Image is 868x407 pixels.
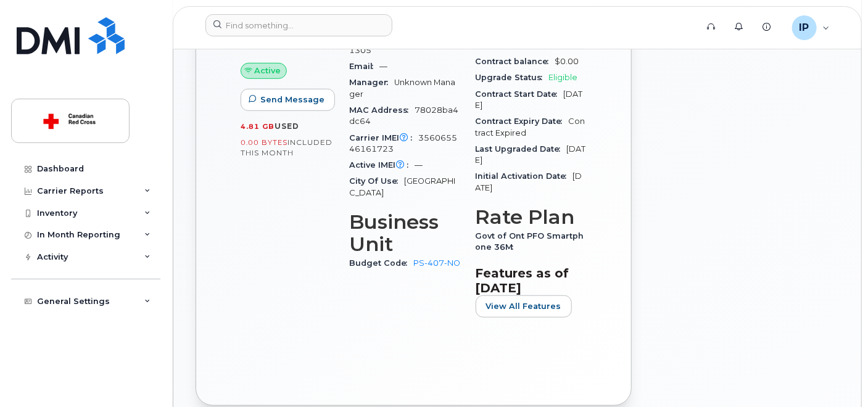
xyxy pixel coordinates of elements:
span: View All Features [486,300,561,312]
span: Contract Expired [476,117,585,137]
h3: Rate Plan [476,206,587,228]
div: Irish Panti [783,15,838,40]
span: [GEOGRAPHIC_DATA] [349,176,455,197]
span: Initial Activation Date [476,171,573,181]
span: Contract Expiry Date [476,117,569,126]
span: $0.00 [555,57,579,66]
span: IP [800,20,809,35]
span: Send Message [260,94,324,105]
span: Contract Start Date [476,89,564,99]
span: — [379,62,387,71]
a: 0500945525 - Bell - CANADIAN RED CROSS- NATIONAL OFFICE [476,18,582,50]
span: 4.81 GB [241,122,275,131]
span: used [275,121,299,131]
span: City Of Use [349,176,404,186]
span: Upgrade Status [476,73,549,82]
span: Eligible [549,73,578,82]
span: Active [255,65,281,76]
button: Send Message [241,89,335,111]
span: [DATE] [476,171,582,192]
span: [DATE] [476,89,583,110]
span: 356065546161723 [349,133,457,154]
span: Manager [349,78,394,87]
h3: Features as of [DATE] [476,266,587,295]
span: Carrier IMEI [349,133,418,142]
span: Unknown Manager [349,78,455,98]
span: Contract balance [476,57,555,66]
span: — [415,160,423,170]
input: Find something... [205,14,392,36]
span: Last Upgraded Date [476,144,567,154]
h3: Business Unit [349,211,461,255]
span: Active IMEI [349,160,415,170]
button: View All Features [476,295,572,318]
span: 0.00 Bytes [241,138,287,147]
a: PS-407-NO [413,258,460,268]
span: MAC Address [349,105,415,115]
span: Budget Code [349,258,413,268]
span: [DATE] [476,144,586,165]
span: Email [349,62,379,71]
span: 89302610203022591305 [349,35,460,55]
span: Govt of Ont PFO Smartphone 36M [476,231,584,252]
